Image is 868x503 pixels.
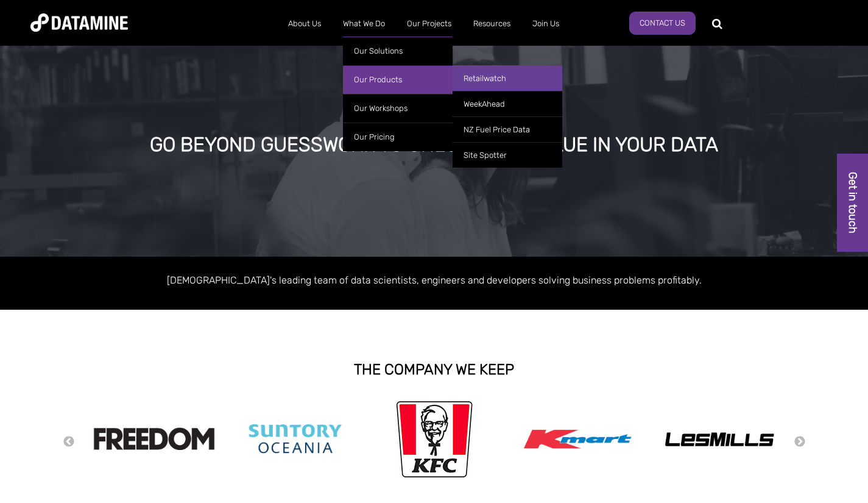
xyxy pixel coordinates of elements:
[343,94,453,123] a: Our Workshops
[354,361,514,378] strong: THE COMPANY WE KEEP
[462,8,521,40] a: Resources
[343,65,453,94] a: Our Products
[453,142,562,168] a: Site Spotter
[396,8,462,40] a: Our Projects
[332,8,396,40] a: What We Do
[396,398,473,480] img: kfc
[837,154,868,252] a: Get in touch
[102,134,766,156] div: GO BEYOND GUESSWORK TO UNLOCK THE VALUE IN YOUR DATA
[794,435,806,449] button: Next
[277,8,332,40] a: About Us
[87,272,782,288] p: [DEMOGRAPHIC_DATA]'s leading team of data scientists, engineers and developers solving business p...
[343,37,453,65] a: Our Solutions
[629,12,696,35] a: Contact Us
[453,91,562,116] a: WeekAhead
[235,404,356,473] img: Suntory Oceania
[93,427,215,450] img: Freedom logo
[521,8,570,40] a: Join Us
[517,402,639,476] img: Kmart logo
[453,65,562,91] a: Retailwatch
[453,116,562,142] a: NZ Fuel Price Data
[30,13,128,32] img: Datamine
[658,428,780,450] img: Les Mills Logo
[343,123,453,151] a: Our Pricing
[63,435,75,449] button: Previous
